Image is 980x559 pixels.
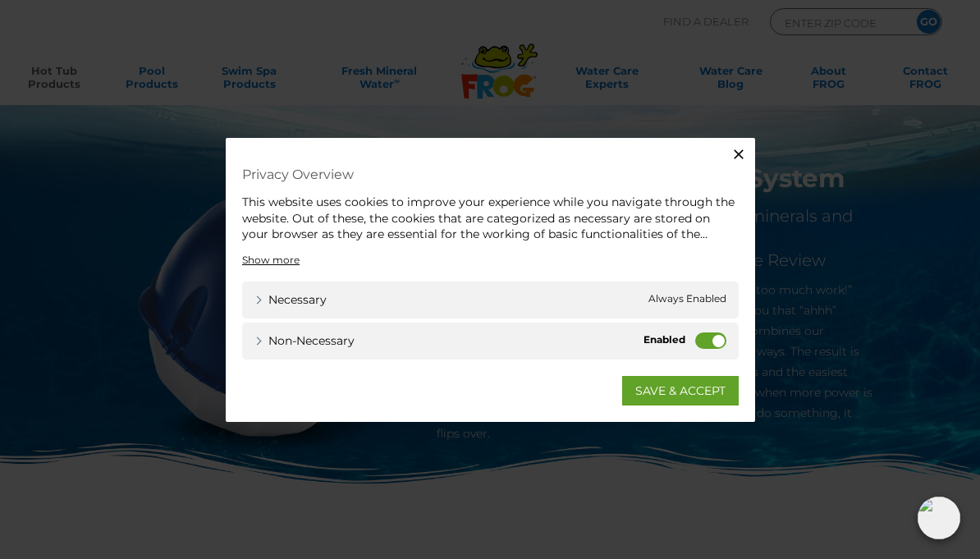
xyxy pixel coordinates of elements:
span: Always Enabled [648,291,726,308]
a: Show more [242,252,300,267]
a: Non-necessary [254,332,355,349]
div: This website uses cookies to improve your experience while you navigate through the website. Out ... [242,195,739,243]
h4: Privacy Overview [242,163,739,186]
img: openIcon [918,497,960,539]
a: Necessary [254,291,327,308]
a: SAVE & ACCEPT [622,375,739,405]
